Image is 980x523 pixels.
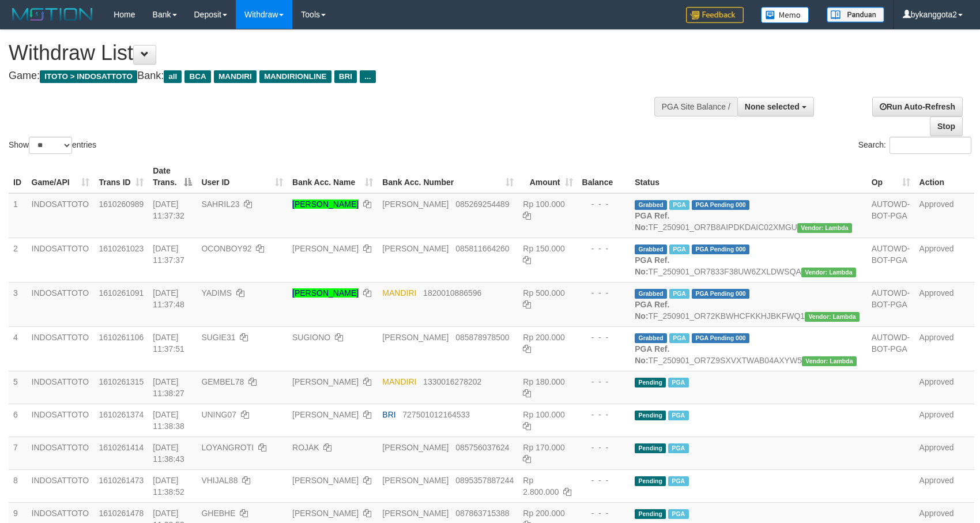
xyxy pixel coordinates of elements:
select: Showentries [29,137,72,154]
span: [PERSON_NAME] [382,200,448,209]
span: 1610261414 [99,443,144,452]
td: Approved [915,326,974,371]
a: [PERSON_NAME] [292,476,359,485]
td: 8 [9,469,27,502]
span: GHEBHE [201,509,235,518]
input: Search: [889,137,971,154]
td: Approved [915,282,974,326]
div: - - - [582,332,626,343]
span: Grabbed [635,333,667,343]
span: Rp 100.000 [523,200,564,209]
td: Approved [915,371,974,404]
span: Grabbed [635,244,667,254]
th: Op: activate to sort column ascending [867,160,915,193]
th: Status [630,160,866,193]
span: PGA Pending [692,200,749,210]
span: UNING07 [201,410,236,419]
td: 4 [9,326,27,371]
th: User ID: activate to sort column ascending [197,160,288,193]
td: TF_250901_OR7Z9SXVXTWAB04AXYW5 [630,326,866,371]
td: Approved [915,437,974,469]
div: - - - [582,507,626,519]
span: [PERSON_NAME] [382,333,448,342]
span: Marked by bykanggota1 [668,411,688,420]
span: 1610261374 [99,410,144,419]
div: PGA Site Balance / [654,97,737,116]
td: INDOSATTOTO [27,282,95,326]
th: Trans ID: activate to sort column ascending [94,160,148,193]
span: Copy 0895357887244 to clipboard [455,476,514,485]
td: INDOSATTOTO [27,371,95,404]
span: SAHRIL23 [201,200,239,209]
th: ID [9,160,27,193]
span: PGA Pending [692,244,749,254]
span: SUGIE31 [201,333,235,342]
span: [DATE] 11:37:48 [153,288,184,309]
span: MANDIRI [214,70,257,83]
td: 7 [9,437,27,469]
span: Grabbed [635,289,667,299]
span: Pending [635,476,666,486]
td: Approved [915,404,974,437]
div: - - - [582,475,626,486]
span: Marked by bykanggota1 [669,289,689,299]
span: [DATE] 11:37:37 [153,244,184,265]
span: 1610261091 [99,288,144,298]
td: INDOSATTOTO [27,469,95,502]
span: GEMBEL78 [201,377,244,386]
a: [PERSON_NAME] [292,509,359,518]
span: [DATE] 11:38:27 [153,377,184,398]
a: [PERSON_NAME] [292,377,359,386]
img: MOTION_logo.png [9,6,96,23]
img: panduan.png [827,7,884,22]
span: Vendor URL: https://order7.1velocity.biz [797,223,852,233]
th: Action [915,160,974,193]
td: AUTOWD-BOT-PGA [867,326,915,371]
td: AUTOWD-BOT-PGA [867,193,915,238]
div: - - - [582,198,626,210]
span: Copy 085756037624 to clipboard [455,443,509,452]
div: - - - [582,442,626,453]
td: AUTOWD-BOT-PGA [867,282,915,326]
span: Copy 085269254489 to clipboard [455,200,509,209]
span: OCONBOY92 [201,244,251,253]
td: TF_250901_OR72KBWHCFKKHJBKFWQ1 [630,282,866,326]
span: Marked by bykanggota1 [669,244,689,254]
span: VHIJAL88 [201,476,238,485]
span: BRI [334,70,357,83]
div: - - - [582,376,626,387]
span: Marked by bykanggota1 [668,476,688,486]
a: Stop [930,116,963,136]
span: MANDIRIONLINE [259,70,331,83]
label: Show entries [9,137,96,154]
b: PGA Ref. No: [635,344,669,365]
span: Rp 2.800.000 [523,476,559,496]
span: [DATE] 11:38:38 [153,410,184,431]
span: 1610260989 [99,200,144,209]
span: Rp 200.000 [523,509,564,518]
h4: Game: Bank: [9,70,642,82]
span: ITOTO > INDOSATTOTO [40,70,137,83]
span: YADIMS [201,288,232,298]
span: Rp 170.000 [523,443,564,452]
a: [PERSON_NAME] [292,244,359,253]
span: Marked by bykanggota1 [668,443,688,453]
a: SUGIONO [292,333,330,342]
span: Rp 150.000 [523,244,564,253]
span: Marked by bykanggota1 [668,378,688,387]
span: Rp 500.000 [523,288,564,298]
span: Vendor URL: https://order7.1velocity.biz [802,356,857,366]
div: - - - [582,287,626,299]
span: PGA Pending [692,333,749,343]
span: Rp 100.000 [523,410,564,419]
img: Feedback.jpg [686,7,744,23]
a: [PERSON_NAME] [292,288,359,298]
td: 1 [9,193,27,238]
span: Copy 087863715388 to clipboard [455,509,509,518]
span: Marked by bykanggota1 [669,333,689,343]
td: TF_250901_OR7833F38UW6ZXLDWSQA [630,238,866,282]
span: [PERSON_NAME] [382,476,448,485]
img: Button%20Memo.svg [761,7,809,23]
td: INDOSATTOTO [27,326,95,371]
span: Grabbed [635,200,667,210]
